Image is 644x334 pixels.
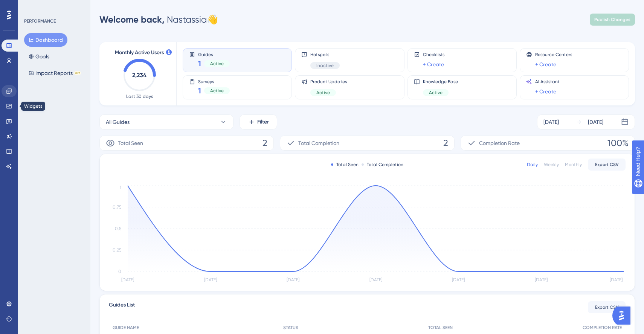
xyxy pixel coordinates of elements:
tspan: 0.75 [113,204,121,210]
span: GUIDE NAME [113,325,139,331]
span: 2 [262,137,267,149]
span: Welcome back, [99,14,165,25]
tspan: 0.25 [113,247,121,253]
div: Daily [527,162,538,168]
span: Hotspots [310,52,340,58]
text: 2,234 [132,72,147,79]
span: Guides List [109,300,135,314]
button: Goals [24,50,54,63]
tspan: [DATE] [287,277,299,282]
span: Active [316,90,330,96]
a: + Create [423,60,444,69]
tspan: [DATE] [452,277,465,282]
tspan: 1 [120,185,121,190]
span: STATUS [283,325,298,331]
button: Export CSV [588,159,626,171]
button: Dashboard [24,33,67,47]
div: Total Completion [362,162,403,168]
button: Impact ReportsBETA [24,66,85,80]
span: Total Seen [118,139,143,148]
tspan: [DATE] [204,277,217,282]
div: BETA [74,71,81,75]
span: TOTAL SEEN [428,325,453,331]
tspan: [DATE] [610,277,623,282]
span: Product Updates [310,79,347,85]
span: Knowledge Base [423,79,458,85]
span: Export CSV [595,304,619,310]
span: Active [429,90,443,96]
tspan: 0 [118,269,121,274]
div: Weekly [544,162,559,168]
div: [DATE] [543,117,559,127]
span: Monthly Active Users [115,48,164,57]
span: 1 [198,85,201,96]
span: Completion Rate [479,139,520,148]
span: AI Assistant [535,79,560,85]
div: Nastassia 👋 [99,14,218,26]
span: Active [210,88,224,94]
tspan: [DATE] [535,277,548,282]
div: Total Seen [331,162,359,168]
tspan: [DATE] [369,277,382,282]
span: Surveys [198,79,230,84]
tspan: 0.5 [115,226,121,231]
iframe: UserGuiding AI Assistant Launcher [612,304,635,327]
span: Resource Centers [535,52,572,58]
button: Publish Changes [590,14,635,26]
span: 1 [198,58,201,69]
div: PERFORMANCE [24,18,56,24]
button: All Guides [99,114,233,130]
div: [DATE] [588,117,603,127]
span: Checklists [423,52,444,58]
div: Monthly [565,162,582,168]
span: Total Completion [298,139,339,148]
span: All Guides [106,117,130,127]
span: Filter [257,117,269,127]
span: Last 30 days [126,93,153,99]
span: Inactive [316,63,334,69]
button: Export CSV [588,301,626,313]
span: Guides [198,52,230,57]
span: 100% [607,137,629,149]
span: 2 [443,137,448,149]
button: Filter [240,114,277,130]
tspan: [DATE] [121,277,134,282]
span: Export CSV [595,162,619,168]
span: Active [210,61,224,67]
a: + Create [535,60,556,69]
span: COMPLETION RATE [583,325,622,331]
span: Need Help? [18,2,47,11]
a: + Create [535,87,556,96]
span: Publish Changes [594,17,630,23]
